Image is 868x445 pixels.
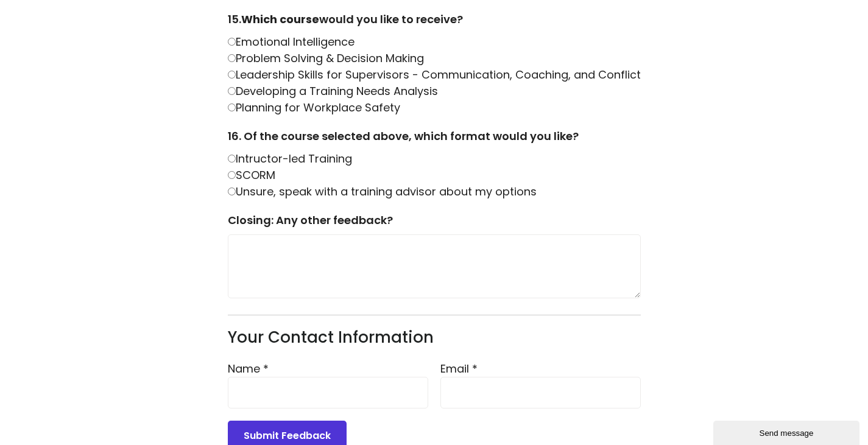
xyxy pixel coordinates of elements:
[228,34,355,49] label: Emotional Intelligence
[228,377,428,408] input: Name *
[228,71,236,79] input: Leadership Skills for Supervisors - Communication, Coaching, and Conflict
[228,103,236,111] input: Planning for Workplace Safety
[228,212,641,234] label: Closing: Any other feedback?
[228,67,641,82] label: Leadership Skills for Supervisors - Communication, Coaching, and Conflict
[228,328,641,348] h3: Your Contact Information
[228,51,424,66] label: Problem Solving & Decision Making
[228,11,641,33] label: 15. would you like to receive?
[228,83,438,99] label: Developing a Training Needs Analysis
[228,151,352,166] label: Intructor-led Training
[228,171,236,179] input: SCORM
[228,128,641,150] label: 16. Of the course selected above, which format would you like?
[228,100,400,115] label: Planning for Workplace Safety
[228,360,428,408] label: Name *
[440,377,641,408] input: Email *
[228,167,275,183] label: SCORM
[228,184,537,199] label: Unsure, speak with a training advisor about my options
[228,38,236,46] input: Emotional Intelligence
[228,87,236,95] input: Developing a Training Needs Analysis
[228,187,236,195] input: Unsure, speak with a training advisor about my options
[228,155,236,163] input: Intructor-led Training
[713,418,862,445] iframe: chat widget
[241,12,319,27] strong: Which course
[228,54,236,62] input: Problem Solving & Decision Making
[440,360,641,408] label: Email *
